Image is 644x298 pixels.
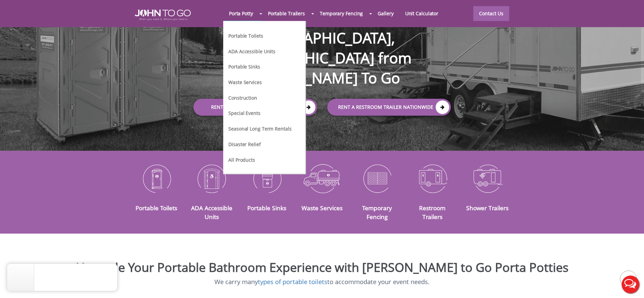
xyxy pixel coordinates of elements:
img: Portable-Toilets-icon_N.png [134,161,179,196]
a: Restroom Trailers [419,204,445,221]
img: ADA-Accessible-Units-icon_N.png [189,161,234,196]
a: Portable Toilets [228,32,264,39]
a: types of portable toilets [258,277,327,286]
a: ADA Accessible Units [228,47,276,55]
a: Porta Potty [223,6,259,21]
img: Restroom-Trailers-icon_N.png [410,161,455,196]
a: Portable Sinks [228,63,261,70]
a: Portable Sinks [247,204,286,212]
a: Portable Trailers [262,6,311,21]
a: Portable Toilets [136,204,177,212]
img: Portable-Sinks-icon_N.png [244,161,289,196]
a: rent a RESTROOM TRAILER Nationwide [327,99,451,116]
a: All Products [228,156,256,163]
img: Temporary-Fencing-cion_N.png [355,161,400,196]
a: ADA Accessible Units [191,204,232,221]
button: Live Chat [617,271,644,298]
a: Waste Services [302,204,342,212]
img: Shower-Trailers-icon_N.png [465,161,510,196]
a: Disaster Relief [228,140,262,147]
a: Contact Us [473,6,509,21]
img: Waste-Services-icon_N.png [299,161,345,196]
p: We carry many to accommodate your event needs. [5,277,639,286]
a: Seasonal Long Term Rentals [228,125,292,132]
a: Rent a Porta Potty Locally [193,99,317,116]
a: Temporary Fencing [314,6,369,21]
a: Shower Trailers [466,204,508,212]
a: Temporary Fencing [362,204,392,221]
h2: Upgrade Your Portable Bathroom Experience with [PERSON_NAME] to Go Porta Potties [5,261,639,274]
a: Waste Services [228,78,263,85]
img: JOHN to go [135,9,191,20]
a: Gallery [372,6,399,21]
a: Unit Calculator [399,6,444,21]
a: Special Events [228,109,261,116]
a: Construction [228,94,258,101]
